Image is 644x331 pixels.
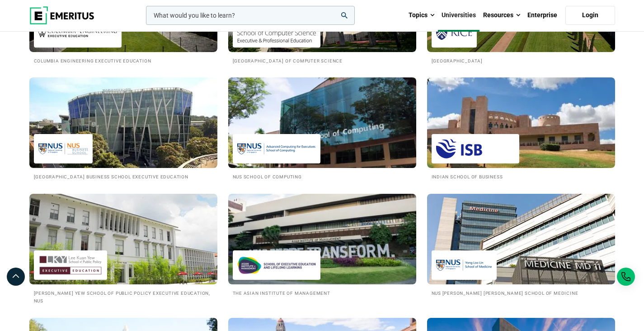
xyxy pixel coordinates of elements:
[436,139,515,159] img: Indian School of Business
[34,173,213,180] h2: [GEOGRAPHIC_DATA] Business School Executive Education
[219,73,426,173] img: Universities We Work With
[233,173,412,180] h2: NUS School of Computing
[436,255,492,275] img: NUS Yong Loo Lin School of Medicine
[34,289,213,304] h2: [PERSON_NAME] Yew School of Public Policy Executive Education, NUS
[237,255,316,275] img: Asian Institute of Management
[228,194,416,297] a: Universities We Work With Asian Institute of Management The Asian Institute of Management
[228,77,416,180] a: Universities We Work With NUS School of Computing NUS School of Computing
[565,6,615,25] a: Login
[237,139,316,159] img: NUS School of Computing
[29,77,217,180] a: Universities We Work With National University of Singapore Business School Executive Education [G...
[228,194,416,284] img: Universities We Work With
[29,194,217,304] a: Universities We Work With Lee Kuan Yew School of Public Policy Executive Education, NUS [PERSON_N...
[34,57,213,64] h2: Columbia Engineering Executive Education
[29,194,217,284] img: Universities We Work With
[432,57,611,64] h2: [GEOGRAPHIC_DATA]
[146,6,355,25] input: woocommerce-product-search-field-0
[427,194,615,297] a: Universities We Work With NUS Yong Loo Lin School of Medicine NUS [PERSON_NAME] [PERSON_NAME] Sch...
[233,57,412,64] h2: [GEOGRAPHIC_DATA] of Computer Science
[432,289,611,297] h2: NUS [PERSON_NAME] [PERSON_NAME] School of Medicine
[427,77,615,168] img: Universities We Work With
[38,139,88,159] img: National University of Singapore Business School Executive Education
[436,23,472,43] img: Rice University
[427,194,615,284] img: Universities We Work With
[29,77,217,168] img: Universities We Work With
[432,173,611,180] h2: Indian School of Business
[427,77,615,180] a: Universities We Work With Indian School of Business Indian School of Business
[237,23,316,43] img: Carnegie Mellon University School of Computer Science
[233,289,412,297] h2: The Asian Institute of Management
[38,255,103,275] img: Lee Kuan Yew School of Public Policy Executive Education, NUS
[38,23,117,43] img: Columbia Engineering Executive Education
